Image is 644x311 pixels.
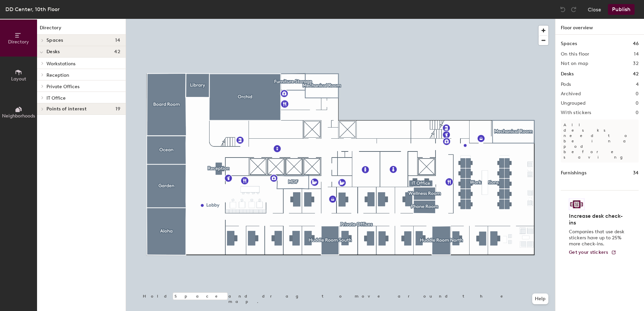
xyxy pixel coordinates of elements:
img: Undo [559,6,566,13]
button: Help [532,293,548,304]
h2: Not on map [561,61,588,66]
span: Desks [46,49,60,55]
div: DD Center, 10th Floor [5,5,60,13]
a: Get your stickers [569,250,616,255]
h1: Directory [37,24,126,35]
button: Publish [608,4,635,15]
h2: 0 [636,101,639,106]
h2: Pods [561,82,571,87]
img: Sticker logo [569,199,584,210]
h2: 4 [636,82,639,87]
h2: 0 [636,110,639,115]
span: Get your stickers [569,249,608,255]
h1: 42 [633,70,639,78]
h2: Ungrouped [561,101,586,106]
span: 14 [115,38,120,43]
h2: On this floor [561,51,589,57]
img: Redo [570,6,577,13]
span: 42 [114,49,120,55]
span: Points of interest [46,106,87,112]
h1: Desks [561,70,574,78]
span: Layout [11,76,26,82]
span: IT Office [46,95,66,101]
h1: Furnishings [561,169,586,177]
h1: 34 [633,169,639,177]
p: All desks need to be in a pod before saving [561,119,639,163]
span: 19 [116,106,120,112]
h2: With stickers [561,110,591,115]
p: Companies that use desk stickers have up to 25% more check-ins. [569,229,626,247]
h2: 32 [633,61,639,66]
h1: Floor overview [555,19,644,35]
h4: Increase desk check-ins [569,213,626,226]
h1: 46 [633,40,639,47]
span: Directory [8,39,29,45]
h2: 0 [636,91,639,97]
h2: Archived [561,91,581,97]
span: Neighborhoods [2,113,35,119]
span: Reception [46,72,69,78]
button: Close [588,4,601,15]
h1: Spaces [561,40,577,47]
span: Workstations [46,61,75,67]
h2: 14 [634,51,639,57]
span: Private Offices [46,84,79,90]
span: Spaces [46,38,63,43]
